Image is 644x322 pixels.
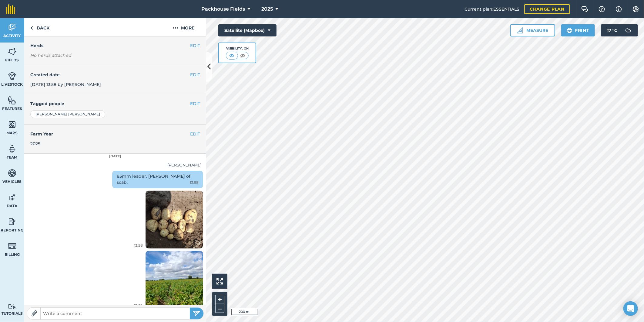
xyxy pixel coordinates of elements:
[134,242,143,248] span: 13:58
[8,241,16,251] img: svg+xml;base64,PD94bWwgdmVyc2lvbj0iMS4wIiBlbmNvZGluZz0idXRmLTgiPz4KPCEtLSBHZW5lcmF0b3I6IEFkb2JlIE...
[24,18,55,36] a: Back
[216,278,223,285] img: Four arrows, one pointing top left, one top right, one bottom right and the last bottom left
[8,217,16,226] img: svg+xml;base64,PD94bWwgdmVyc2lvbj0iMS4wIiBlbmNvZGluZz0idXRmLTgiPz4KPCEtLSBHZW5lcmF0b3I6IEFkb2JlIE...
[622,24,634,36] img: svg+xml;base64,PD94bWwgdmVyc2lvbj0iMS4wIiBlbmNvZGluZz0idXRmLTgiPz4KPCEtLSBHZW5lcmF0b3I6IEFkb2JlIE...
[190,42,200,49] button: EDIT
[567,27,572,34] img: svg+xml;base64,PHN2ZyB4bWxucz0iaHR0cDovL3d3dy53My5vcmcvMjAwMC9zdmciIHdpZHRoPSIxOSIgaGVpZ2h0PSIyNC...
[601,24,638,36] button: 17 °C
[465,6,519,12] span: Current plan : ESSENTIALS
[228,53,236,59] img: svg+xml;base64,PHN2ZyB4bWxucz0iaHR0cDovL3d3dy53My5vcmcvMjAwMC9zdmciIHdpZHRoPSI1MCIgaGVpZ2h0PSI0MC...
[218,24,277,36] button: Satellite (Mapbox)
[201,5,245,13] span: Packhouse Fields
[8,169,16,178] img: svg+xml;base64,PD94bWwgdmVyc2lvbj0iMS4wIiBlbmNvZGluZz0idXRmLTgiPz4KPCEtLSBHZW5lcmF0b3I6IEFkb2JlIE...
[29,162,202,168] div: [PERSON_NAME]
[30,71,200,78] h4: Created date
[8,144,16,153] img: svg+xml;base64,PD94bWwgdmVyc2lvbj0iMS4wIiBlbmNvZGluZz0idXRmLTgiPz4KPCEtLSBHZW5lcmF0b3I6IEFkb2JlIE...
[30,42,206,49] h4: Herds
[623,301,638,316] div: Open Intercom Messenger
[607,24,617,36] span: 17 ° C
[261,5,273,13] span: 2025
[190,71,200,78] button: EDIT
[215,295,224,304] button: +
[190,131,200,137] button: EDIT
[190,180,199,186] span: 13:58
[193,310,200,317] img: svg+xml;base64,PHN2ZyB4bWxucz0iaHR0cDovL3d3dy53My5vcmcvMjAwMC9zdmciIHdpZHRoPSIyNSIgaGVpZ2h0PSIyNC...
[134,303,143,308] span: 13:59
[30,52,206,59] em: No herds attached
[8,47,16,56] img: svg+xml;base64,PHN2ZyB4bWxucz0iaHR0cDovL3d3dy53My5vcmcvMjAwMC9zdmciIHdpZHRoPSI1NiIgaGVpZ2h0PSI2MC...
[161,18,206,36] button: More
[598,6,605,12] img: A question mark icon
[24,154,206,159] div: [DATE]
[31,310,37,317] img: Paperclip icon
[24,65,206,94] div: [DATE] 13:58 by [PERSON_NAME]
[190,100,200,107] button: EDIT
[8,71,16,80] img: svg+xml;base64,PD94bWwgdmVyc2lvbj0iMS4wIiBlbmNvZGluZz0idXRmLTgiPz4KPCEtLSBHZW5lcmF0b3I6IEFkb2JlIE...
[112,171,203,188] div: 85mm leader. [PERSON_NAME] of scab.
[30,110,105,118] div: [PERSON_NAME] [PERSON_NAME]
[146,241,203,318] img: Loading spinner
[30,100,200,107] h4: Tagged people
[30,24,33,32] img: svg+xml;base64,PHN2ZyB4bWxucz0iaHR0cDovL3d3dy53My5vcmcvMjAwMC9zdmciIHdpZHRoPSI5IiBoZWlnaHQ9IjI0Ii...
[616,5,622,13] img: svg+xml;base64,PHN2ZyB4bWxucz0iaHR0cDovL3d3dy53My5vcmcvMjAwMC9zdmciIHdpZHRoPSIxNyIgaGVpZ2h0PSIxNy...
[41,309,190,318] input: Write a comment
[173,24,179,32] img: svg+xml;base64,PHN2ZyB4bWxucz0iaHR0cDovL3d3dy53My5vcmcvMjAwMC9zdmciIHdpZHRoPSIyMCIgaGVpZ2h0PSIyNC...
[30,131,200,137] h4: Farm Year
[30,140,200,147] div: 2025
[6,4,15,14] img: fieldmargin Logo
[8,193,16,202] img: svg+xml;base64,PD94bWwgdmVyc2lvbj0iMS4wIiBlbmNvZGluZz0idXRmLTgiPz4KPCEtLSBHZW5lcmF0b3I6IEFkb2JlIE...
[8,23,16,32] img: svg+xml;base64,PD94bWwgdmVyc2lvbj0iMS4wIiBlbmNvZGluZz0idXRmLTgiPz4KPCEtLSBHZW5lcmF0b3I6IEFkb2JlIE...
[510,24,555,36] button: Measure
[239,53,247,59] img: svg+xml;base64,PHN2ZyB4bWxucz0iaHR0cDovL3d3dy53My5vcmcvMjAwMC9zdmciIHdpZHRoPSI1MCIgaGVpZ2h0PSI0MC...
[8,304,16,310] img: svg+xml;base64,PD94bWwgdmVyc2lvbj0iMS4wIiBlbmNvZGluZz0idXRmLTgiPz4KPCEtLSBHZW5lcmF0b3I6IEFkb2JlIE...
[581,6,589,12] img: Two speech bubbles overlapping with the left bubble in the forefront
[8,120,16,129] img: svg+xml;base64,PHN2ZyB4bWxucz0iaHR0cDovL3d3dy53My5vcmcvMjAwMC9zdmciIHdpZHRoPSI1NiIgaGVpZ2h0PSI2MC...
[524,4,570,14] a: Change plan
[215,304,224,313] button: –
[146,181,203,258] img: Loading spinner
[226,46,249,51] div: Visibility: On
[561,24,595,36] button: Print
[632,6,639,12] img: A cog icon
[8,96,16,105] img: svg+xml;base64,PHN2ZyB4bWxucz0iaHR0cDovL3d3dy53My5vcmcvMjAwMC9zdmciIHdpZHRoPSI1NiIgaGVpZ2h0PSI2MC...
[517,27,523,33] img: Ruler icon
